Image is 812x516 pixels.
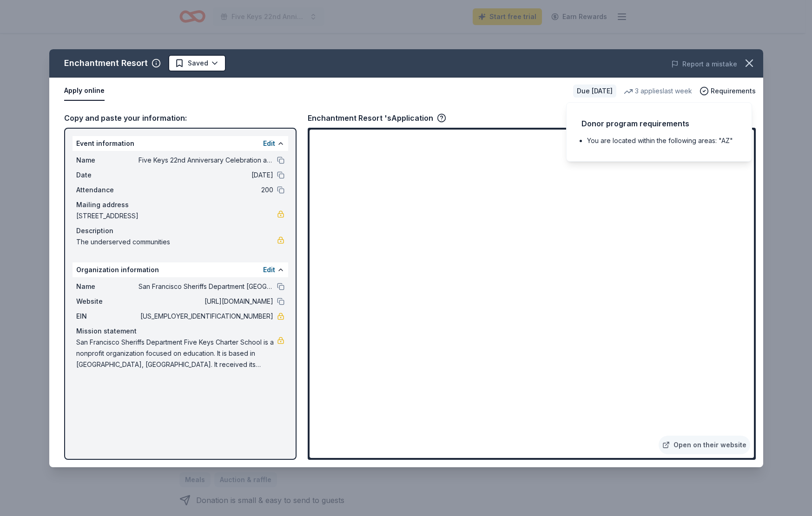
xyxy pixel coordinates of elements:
div: Enchantment Resort 's Application [308,112,446,124]
span: Name [76,281,139,292]
div: Mailing address [76,199,284,210]
span: Website [76,296,139,307]
span: San Francisco Sheriffs Department Five Keys Charter School is a nonprofit organization focused on... [76,337,277,370]
div: 3 applies last week [624,85,692,97]
span: [STREET_ADDRESS] [76,210,277,222]
li: You are located within the following areas: "AZ" [587,135,737,146]
div: Copy and paste your information: [64,112,297,124]
a: Open on their website [659,436,750,454]
button: Saved [168,55,226,72]
span: Name [76,155,139,166]
span: Date [76,170,139,181]
button: Edit [263,264,275,275]
span: [DATE] [139,170,273,181]
span: San Francisco Sheriffs Department [GEOGRAPHIC_DATA] [139,281,273,292]
span: EIN [76,311,139,322]
span: Requirements [711,85,756,97]
button: Report a mistake [671,59,737,70]
span: Saved [188,58,208,69]
div: Due [DATE] [573,85,616,98]
div: Donor program requirements [581,118,737,130]
span: [US_EMPLOYER_IDENTIFICATION_NUMBER] [139,311,273,322]
span: Attendance [76,184,139,196]
button: Edit [263,138,275,149]
div: Event information [73,136,288,151]
div: Mission statement [76,326,284,337]
span: Five Keys 22nd Anniversary Celebration and Fundraiser [139,155,273,166]
div: Enchantment Resort [64,56,148,71]
span: [URL][DOMAIN_NAME] [139,296,273,307]
span: The underserved communities [76,236,277,248]
button: Requirements [700,85,756,97]
button: Apply online [64,81,105,101]
div: Description [76,225,284,236]
span: 200 [139,184,273,196]
div: Organization information [73,262,288,277]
